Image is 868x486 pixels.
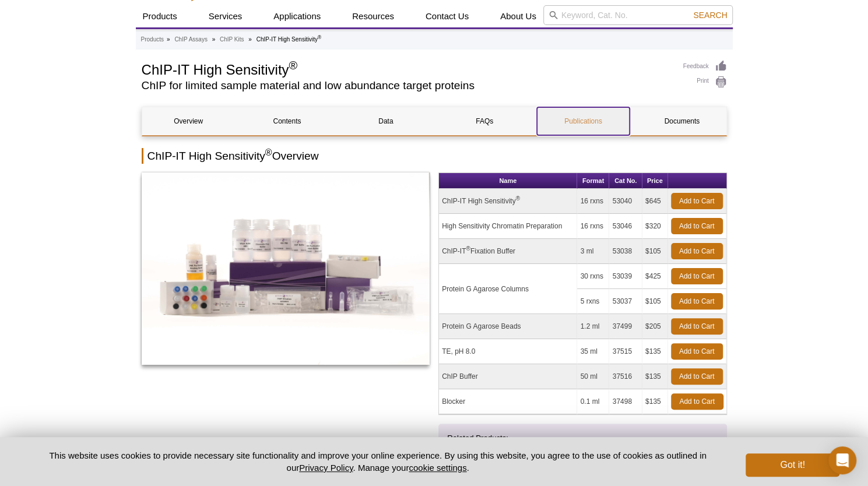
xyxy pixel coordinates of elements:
sup: ® [516,195,520,202]
a: Data [339,107,432,135]
td: 3 ml [577,239,609,264]
button: cookie settings [409,463,466,473]
td: Protein G Agarose Beads [439,314,577,339]
div: Open Intercom Messenger [828,446,856,474]
td: 53040 [609,189,642,214]
a: Add to Cart [671,368,723,385]
a: FAQs [438,107,530,135]
td: 50 ml [577,364,609,389]
a: Products [141,34,164,45]
td: $205 [642,314,668,339]
td: $105 [642,289,668,314]
td: 37515 [609,339,642,364]
sup: ® [289,59,297,72]
a: Feedback [683,60,727,73]
a: Privacy Policy [299,463,353,473]
a: Add to Cart [671,343,723,360]
a: Resources [345,5,401,27]
td: 0.1 ml [577,389,609,414]
li: ChIP-IT High Sensitivity [256,36,322,43]
td: 53046 [609,214,642,239]
td: Blocker [439,389,577,414]
a: Add to Cart [671,318,723,334]
sup: ® [265,147,272,157]
a: Publications [537,107,630,135]
a: Applications [266,5,328,27]
a: ChIP Assays [174,34,208,45]
a: About Us [493,5,543,27]
td: 37498 [609,389,642,414]
li: » [212,36,216,43]
th: Name [439,173,577,189]
a: Contact Us [419,5,476,27]
td: 37516 [609,364,642,389]
a: Add to Cart [671,193,723,209]
th: Price [642,173,668,189]
a: Documents [635,107,728,135]
td: ChIP Buffer [439,364,577,389]
a: Add to Cart [671,293,723,309]
td: 30 rxns [577,264,609,289]
input: Keyword, Cat. No. [543,5,733,25]
td: ChIP-IT Fixation Buffer [439,239,577,264]
td: 37499 [609,314,642,339]
p: This website uses cookies to provide necessary site functionality and improve your online experie... [29,449,727,474]
a: Overview [142,107,235,135]
td: TE, pH 8.0 [439,339,577,364]
th: Cat No. [609,173,642,189]
h1: ChIP-IT High Sensitivity [142,60,672,78]
td: High Sensitivity Chromatin Preparation [439,214,577,239]
a: Contents [241,107,333,135]
td: ChIP-IT High Sensitivity [439,189,577,214]
td: 53038 [609,239,642,264]
td: 5 rxns [577,289,609,314]
th: Format [577,173,609,189]
td: $645 [642,189,668,214]
td: $425 [642,264,668,289]
h2: ChIP-IT High Sensitivity Overview [142,148,727,164]
a: Add to Cart [671,243,723,259]
a: Add to Cart [671,218,723,234]
h2: ChIP for limited sample material and low abundance target proteins [142,80,672,91]
td: 35 ml [577,339,609,364]
button: Got it! [746,453,839,477]
td: $320 [642,214,668,239]
td: $135 [642,364,668,389]
td: $105 [642,239,668,264]
td: $135 [642,339,668,364]
a: ChIP Kits [220,34,244,45]
img: ChIP-IT High Sensitivity Kit [142,172,430,365]
li: » [248,36,252,43]
a: Add to Cart [671,268,723,284]
button: Search [690,10,730,20]
a: Products [136,5,184,27]
sup: ® [466,245,470,252]
td: Protein G Agarose Columns [439,264,577,314]
a: Add to Cart [671,393,723,410]
td: $135 [642,389,668,414]
sup: ® [318,34,321,40]
span: Search [693,10,727,20]
td: 53039 [609,264,642,289]
a: Services [202,5,249,27]
td: 16 rxns [577,189,609,214]
td: 16 rxns [577,214,609,239]
td: 1.2 ml [577,314,609,339]
a: Print [683,76,727,89]
li: » [167,36,170,43]
p: Related Products: [447,432,718,444]
td: 53037 [609,289,642,314]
